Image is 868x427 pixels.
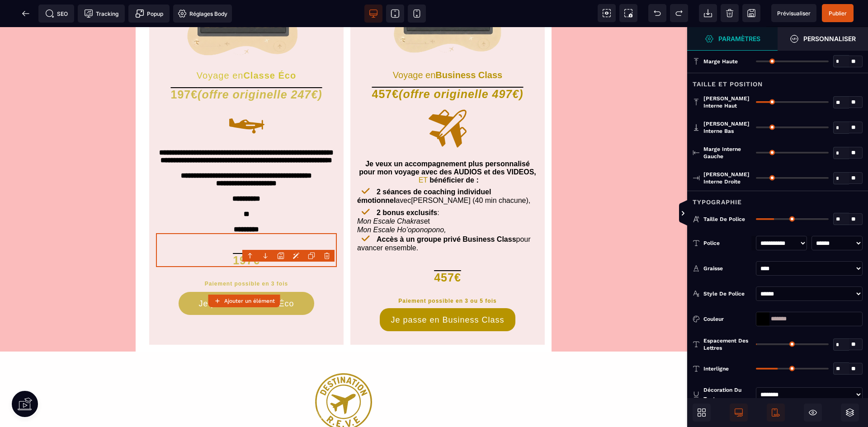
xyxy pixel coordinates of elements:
span: Ouvrir le gestionnaire de styles [687,27,778,51]
img: cb7e6832efad3e898d433e88be7d3600_noun-small-plane-417645-BB7507.svg [224,75,269,120]
div: Police [703,239,751,248]
b: Accès à un groupe privé Business Class [377,208,516,216]
b: Je veux un accompagnement plus personnalisé pour mon voyage avec des AUDIOS et des VIDEOS, bénéfi... [359,133,536,157]
span: Enregistrer [742,4,760,22]
span: Interligne [703,365,729,372]
img: 5a442d4a8f656bbae5fc9cfc9ed2183a_noun-plane-8032710-BB7507.svg [426,79,469,123]
img: 6bc32b15c6a1abf2dae384077174aadc_LOGOT15p.png [315,324,372,403]
div: Typographie [687,191,868,207]
span: Marge haute [703,58,738,65]
b: 2 bonus exclusifs [377,182,437,189]
button: Je passe en classe Éco [179,265,314,288]
span: Enregistrer le contenu [822,4,854,22]
strong: Paramètres [718,35,760,42]
span: Ouvrir les calques [841,404,859,422]
span: [PERSON_NAME] interne haut [703,95,751,109]
span: Importer [699,4,717,22]
i: Mon Escale Ho’oponopono, [357,199,446,206]
span: Prévisualiser [777,10,811,17]
button: Je passe en Business Class [380,281,515,304]
span: : et [357,182,446,206]
span: Aperçu [771,4,816,22]
span: Publier [829,10,847,17]
span: pour avancer ensemble. [357,208,531,225]
div: Couleur [703,314,751,324]
span: Tracking [84,9,118,18]
strong: Personnaliser [803,35,856,42]
span: Défaire [648,4,666,22]
span: Espacement des lettres [703,337,751,352]
span: Créer une alerte modale [128,5,170,23]
span: [PERSON_NAME] interne droite [703,171,751,185]
span: [PERSON_NAME] interne bas [703,120,751,135]
strong: Ajouter un élément [224,298,275,304]
span: Réglages Body [178,9,227,18]
span: Capture d'écran [619,4,637,22]
span: [PERSON_NAME] (40 min chacune), [411,169,530,177]
span: Voir tablette [386,5,404,23]
i: Mon Escale Chakras [357,190,424,198]
span: Voir les composants [598,4,616,22]
span: Voir mobile [408,5,426,23]
span: Favicon [173,5,232,23]
span: SEO [45,9,68,18]
span: Masquer le bloc [804,404,822,422]
span: Afficher le desktop [730,404,748,422]
span: Marge interne gauche [703,145,751,160]
span: Nettoyage [721,4,739,22]
div: Décoration du texte [703,385,751,404]
span: Afficher les vues [687,200,696,227]
span: Ouvrir les blocs [693,404,711,422]
span: Rétablir [670,4,688,22]
span: Retour [17,5,35,23]
span: Afficher le mobile [767,404,785,422]
b: 2 séances de coaching individuel émotionnel [357,161,491,177]
span: Ouvrir le gestionnaire de styles [778,27,868,51]
button: Ajouter un élément [208,295,280,307]
span: Voir bureau [364,5,382,23]
span: Popup [135,9,163,18]
span: Taille de police [703,216,745,223]
span: avec [396,169,411,177]
span: Code de suivi [78,5,125,23]
div: Graisse [703,264,751,273]
span: Métadata SEO [38,5,74,23]
div: Taille et position [687,73,868,89]
div: Style de police [703,289,751,298]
